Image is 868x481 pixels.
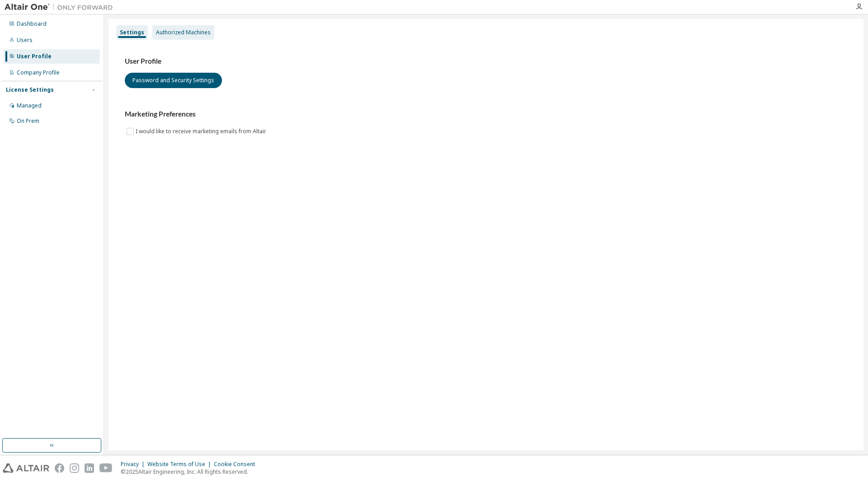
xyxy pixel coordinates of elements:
[3,463,49,473] img: altair_logo.svg
[125,110,847,119] h3: Marketing Preferences
[156,29,211,36] div: Authorized Machines
[125,73,222,88] button: Password and Security Settings
[55,463,64,473] img: facebook.svg
[85,463,94,473] img: linkedin.svg
[17,53,52,60] div: User Profile
[17,117,39,125] div: On Prem
[17,69,60,76] div: Company Profile
[121,461,147,468] div: Privacy
[17,20,47,28] div: Dashboard
[5,3,118,12] img: Altair One
[120,29,144,36] div: Settings
[6,86,54,93] div: License Settings
[147,461,214,468] div: Website Terms of Use
[136,126,268,137] label: I would like to receive marketing emails from Altair
[125,57,847,66] h3: User Profile
[214,461,260,468] div: Cookie Consent
[17,102,42,109] div: Managed
[70,463,79,473] img: instagram.svg
[121,468,260,476] p: © 2025 Altair Engineering, Inc. All Rights Reserved.
[99,463,113,473] img: youtube.svg
[17,37,33,44] div: Users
